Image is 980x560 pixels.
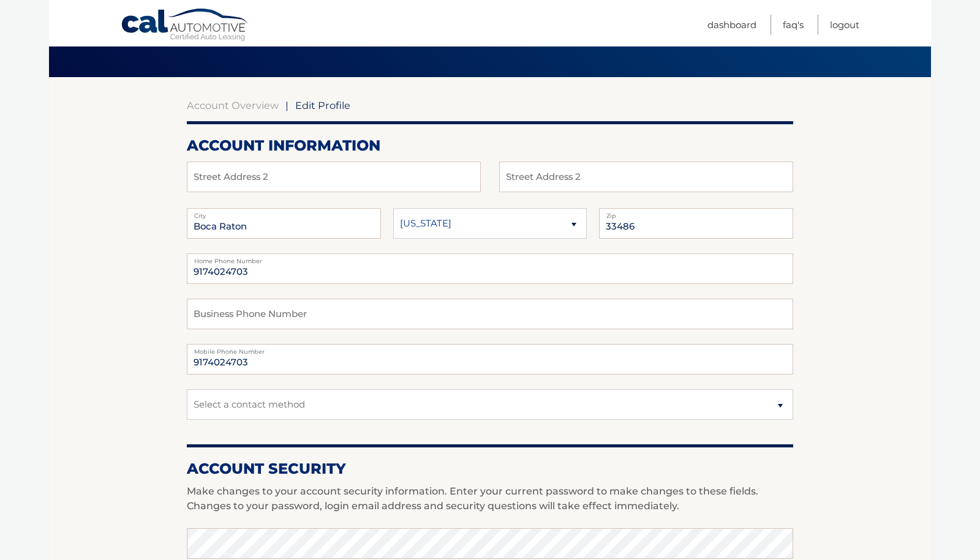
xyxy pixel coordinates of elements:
span: Edit Profile [295,99,350,111]
label: City [187,208,381,218]
input: City [187,208,381,239]
span: | [285,99,288,111]
input: Street Address 2 [187,162,481,192]
h2: Account Security [187,460,793,478]
a: Dashboard [707,15,756,35]
input: Street Address 2 [499,162,793,192]
a: Logout [830,15,859,35]
label: Zip [599,208,793,218]
label: Home Phone Number [187,253,793,263]
input: Business Phone Number [187,299,793,329]
input: Mobile Phone Number [187,344,793,375]
a: FAQ's [783,15,804,35]
a: Cal Automotive [121,8,249,43]
a: Account Overview [187,99,279,111]
label: Mobile Phone Number [187,344,793,354]
input: Zip [599,208,793,239]
input: Home Phone Number [187,253,793,284]
h2: account information [187,136,793,155]
p: Make changes to your account security information. Enter your current password to make changes to... [187,484,793,513]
